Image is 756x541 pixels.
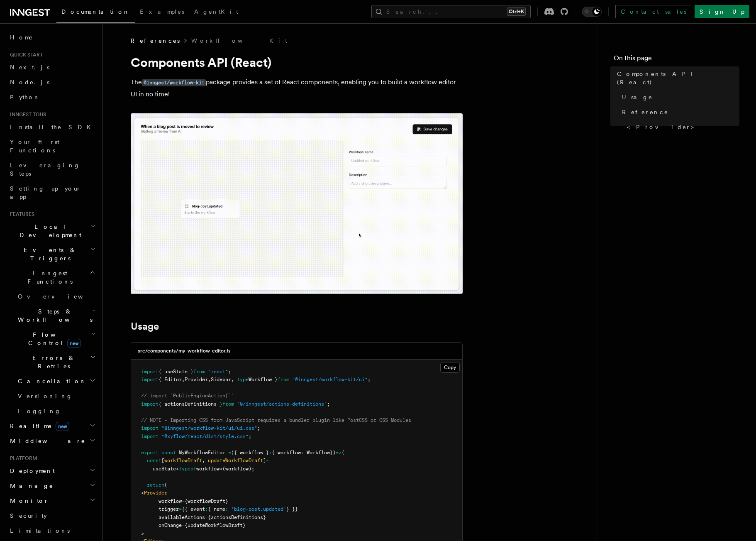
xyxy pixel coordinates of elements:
span: // NOTE - Importing CSS from JavaScript requires a bundler plugin like PostCSS or CSS Modules [141,417,411,423]
span: Examples [140,8,184,15]
span: ; [249,433,251,439]
span: = [182,498,185,504]
span: Overview [18,293,103,300]
span: return [147,482,164,488]
span: Components API (React) [617,70,739,86]
span: from [193,369,205,375]
span: from [278,377,289,382]
button: Steps & Workflows [15,304,98,327]
span: , [182,377,185,382]
span: trigger [159,506,179,512]
span: availableActions [159,514,205,520]
span: Python [10,94,40,100]
button: Monitor [7,493,98,508]
span: = [228,450,231,455]
span: ; [257,425,260,431]
span: Inngest tour [7,111,46,118]
a: Overview [15,289,98,304]
span: Usage [622,93,653,101]
span: "@/inngest/actions-definitions" [237,401,327,407]
span: Logging [18,408,61,414]
span: Home [10,33,33,42]
span: Node.js [10,79,49,86]
button: Deployment [7,463,98,478]
span: { name [208,506,225,512]
span: : [269,450,272,455]
span: Manage [7,482,54,490]
a: AgentKit [189,2,243,22]
span: ; [368,377,371,382]
span: Documentation [61,8,130,15]
span: Quick start [7,51,43,58]
a: @inngest/workflow-kit [142,78,206,86]
span: Versioning [18,393,73,399]
span: Reference [622,108,668,116]
span: : [205,506,208,512]
span: "@inngest/workflow-kit/ui" [292,377,368,382]
a: Next.js [7,60,98,75]
span: import [141,401,159,407]
a: Node.js [7,75,98,90]
a: Install the SDK [7,120,98,135]
a: Sign Up [695,5,749,18]
span: Cancellation [15,377,86,385]
a: Usage [131,321,159,332]
button: Realtimenew [7,419,98,433]
span: Middleware [7,437,85,445]
span: 'blog-post.updated' [231,506,286,512]
span: ({ workflow } [231,450,269,455]
span: = [205,514,208,520]
button: Flow Controlnew [15,327,98,350]
span: MyWorkflowEditor [179,450,225,455]
button: Cancellation [15,374,98,389]
span: "@inngest/workflow-kit/ui/ui.css" [161,425,257,431]
a: Security [7,508,98,523]
span: workflow [159,498,182,504]
span: { useState } [159,369,193,375]
span: Install the SDK [10,124,96,130]
a: Python [7,90,98,105]
span: ] [263,458,266,463]
span: Workflow } [249,377,278,382]
span: = [266,458,269,463]
span: "@xyflow/react/dist/style.css" [161,433,249,439]
div: Inngest Functions [7,289,98,419]
h3: src/components/my-workflow-editor.ts [138,348,231,354]
a: Versioning [15,389,98,404]
button: Events & Triggers [7,242,98,266]
a: <Provider> [624,120,739,135]
span: < [141,490,144,496]
kbd: Ctrl+K [507,7,526,16]
span: Realtime [7,422,69,430]
span: workflowDraft [164,458,202,463]
span: useState [153,466,176,472]
span: Provider [144,490,167,496]
span: < [176,466,179,472]
span: updateWorkflowDraft [208,458,263,463]
span: Setting up your app [10,185,81,200]
a: Leveraging Steps [7,158,98,181]
span: { [341,450,344,455]
span: { Editor [159,377,182,382]
span: } }} [286,506,298,512]
span: Your first Functions [10,139,59,154]
span: Platform [7,455,37,462]
span: = [182,522,185,528]
span: const [161,450,176,455]
span: Next.js [10,64,49,71]
span: Deployment [7,467,55,475]
h4: On this page [614,53,739,66]
span: Inngest Functions [7,269,90,286]
span: , [202,458,205,463]
button: Copy [440,362,460,373]
a: Reference [619,105,739,120]
span: Features [7,211,34,218]
code: @inngest/workflow-kit [142,79,206,86]
button: Inngest Functions [7,266,98,289]
span: const [147,458,161,463]
a: Limitations [7,523,98,538]
span: : [301,450,304,455]
span: new [56,422,69,431]
span: type [237,377,249,382]
button: Manage [7,478,98,493]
